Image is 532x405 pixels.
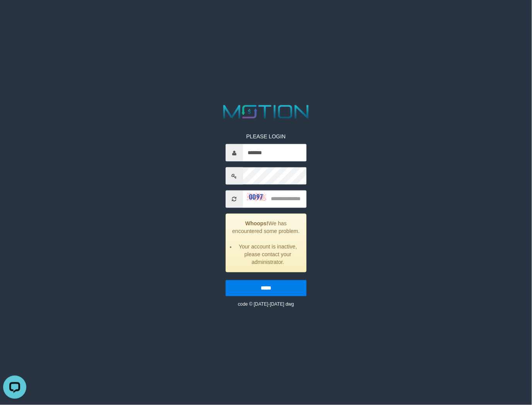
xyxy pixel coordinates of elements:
[245,221,269,227] strong: Whoops!
[226,214,306,272] div: We has encountered some problem.
[3,3,26,26] button: Open LiveChat chat widget
[219,103,313,121] img: MOTION_logo.png
[247,193,266,201] img: captcha
[226,133,306,140] p: PLEASE LOGIN
[238,302,294,307] small: code © [DATE]-[DATE] dwg
[236,243,300,266] li: Your account is inactive, please contact your administrator.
